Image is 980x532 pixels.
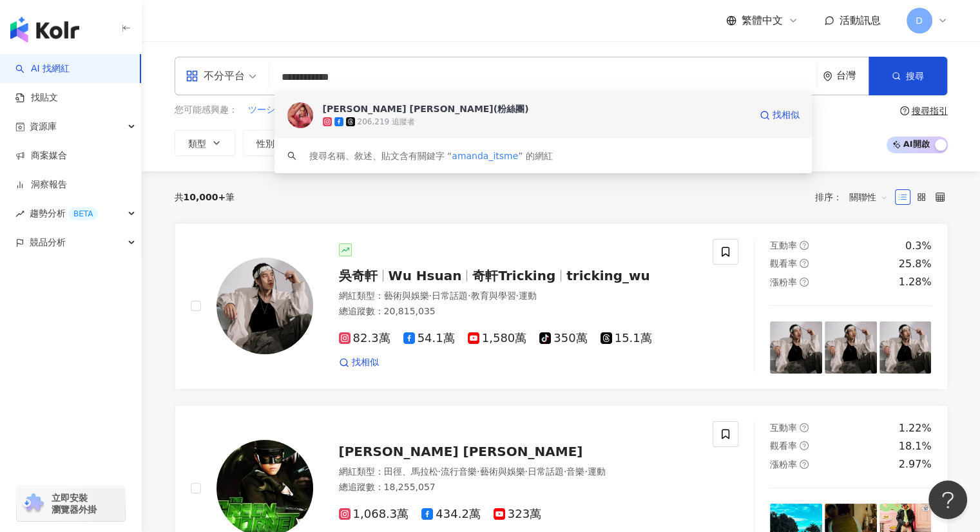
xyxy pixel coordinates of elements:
[15,62,70,75] a: searchAI 找網紅
[899,421,932,435] div: 1.22%
[389,268,462,283] span: Wu Hsuan
[339,332,390,345] span: 82.3萬
[479,466,524,477] span: 藝術與娛樂
[339,305,698,318] div: 總追蹤數 ： 20,815,035
[352,356,379,369] span: 找相似
[30,112,57,141] span: 資源庫
[247,103,321,117] button: ツーショット生活
[773,109,800,122] span: 找相似
[358,117,415,128] div: 206,219 追蹤者
[432,290,468,301] span: 日常話題
[800,441,809,450] span: question-circle
[588,466,606,477] span: 運動
[248,104,320,117] span: ツーショット生活
[468,332,527,345] span: 1,580萬
[899,457,932,471] div: 2.97%
[339,466,698,479] div: 網紅類型 ：
[216,258,313,354] img: KOL Avatar
[825,321,877,374] img: post-image
[760,102,800,128] a: 找相似
[21,493,46,514] img: chrome extension
[770,277,797,287] span: 漲粉率
[339,481,698,494] div: 總追蹤數 ： 18,255,057
[468,290,470,301] span: ·
[15,209,24,218] span: rise
[287,151,296,160] span: search
[912,106,948,116] div: 搜尋指引
[17,486,125,521] a: chrome extension立即安裝 瀏覽器外掛
[869,57,947,95] button: 搜尋
[10,17,79,43] img: logo
[339,444,583,459] span: [PERSON_NAME] [PERSON_NAME]
[800,259,809,268] span: question-circle
[438,466,441,477] span: ·
[524,466,527,477] span: ·
[52,492,97,515] span: 立即安裝 瀏覽器外掛
[339,290,698,303] div: 網紅類型 ：
[15,178,67,191] a: 洞察報告
[30,199,98,228] span: 趨勢分析
[256,138,274,149] span: 性別
[323,102,529,115] div: [PERSON_NAME] [PERSON_NAME](粉絲團)
[900,106,909,115] span: question-circle
[770,459,797,470] span: 漲粉率
[770,441,797,451] span: 觀看率
[564,466,566,477] span: ·
[928,480,967,519] iframe: Help Scout Beacon - Open
[188,138,206,149] span: 類型
[899,275,932,289] div: 1.28%
[849,187,888,207] span: 關聯性
[566,466,584,477] span: 音樂
[243,130,303,156] button: 性別
[800,241,809,250] span: question-circle
[339,508,409,521] span: 1,068.3萬
[15,149,67,162] a: 商案媒合
[836,70,869,81] div: 台灣
[175,104,238,117] span: 您可能感興趣：
[494,508,541,521] span: 323萬
[287,102,313,128] img: KOL Avatar
[186,66,245,86] div: 不分平台
[528,466,564,477] span: 日常話題
[384,466,438,477] span: 田徑、馬拉松
[184,192,226,202] span: 10,000+
[441,466,477,477] span: 流行音樂
[899,439,932,453] div: 18.1%
[584,466,587,477] span: ·
[566,268,650,283] span: tricking_wu
[470,290,515,301] span: 教育與學習
[421,508,481,521] span: 434.2萬
[905,239,932,253] div: 0.3%
[477,466,479,477] span: ·
[770,258,797,269] span: 觀看率
[175,130,235,156] button: 類型
[840,14,881,26] span: 活動訊息
[186,70,198,82] span: appstore
[800,423,809,432] span: question-circle
[823,71,832,81] span: environment
[600,332,652,345] span: 15.1萬
[770,321,822,374] img: post-image
[770,423,797,433] span: 互動率
[899,257,932,271] div: 25.8%
[339,268,378,283] span: 吳奇軒
[916,14,923,28] span: D
[403,332,455,345] span: 54.1萬
[770,240,797,251] span: 互動率
[515,290,518,301] span: ·
[175,223,948,390] a: KOL Avatar吳奇軒Wu Hsuan奇軒Trickingtricking_wu網紅類型：藝術與娛樂·日常話題·教育與學習·運動總追蹤數：20,815,03582.3萬54.1萬1,580萬...
[815,187,895,207] div: 排序：
[472,268,555,283] span: 奇軒Tricking
[452,151,518,161] span: amanda_itsme
[539,332,587,345] span: 350萬
[175,192,235,202] div: 共 筆
[309,149,553,163] div: 搜尋名稱、敘述、貼文含有關鍵字 “ ” 的網紅
[519,290,537,301] span: 運動
[906,71,924,81] span: 搜尋
[339,356,379,369] a: 找相似
[742,14,783,28] span: 繁體中文
[800,278,809,287] span: question-circle
[30,228,66,257] span: 競品分析
[68,207,98,220] div: BETA
[429,290,432,301] span: ·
